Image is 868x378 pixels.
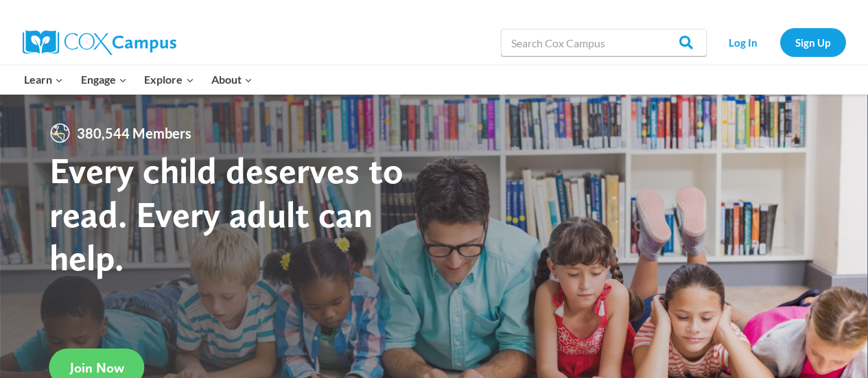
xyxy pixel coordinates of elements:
[23,30,176,55] img: Cox Campus
[16,65,261,94] nav: Primary Navigation
[714,28,846,56] nav: Secondary Navigation
[49,148,403,279] strong: Every child deserves to read. Every adult can help.
[24,71,63,88] span: Learn
[714,28,773,56] a: Log In
[144,71,193,88] span: Explore
[211,71,253,88] span: About
[71,122,197,144] span: 380,544 Members
[780,28,846,56] a: Sign Up
[501,29,707,56] input: Search Cox Campus
[81,71,127,88] span: Engage
[70,359,124,376] span: Join Now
